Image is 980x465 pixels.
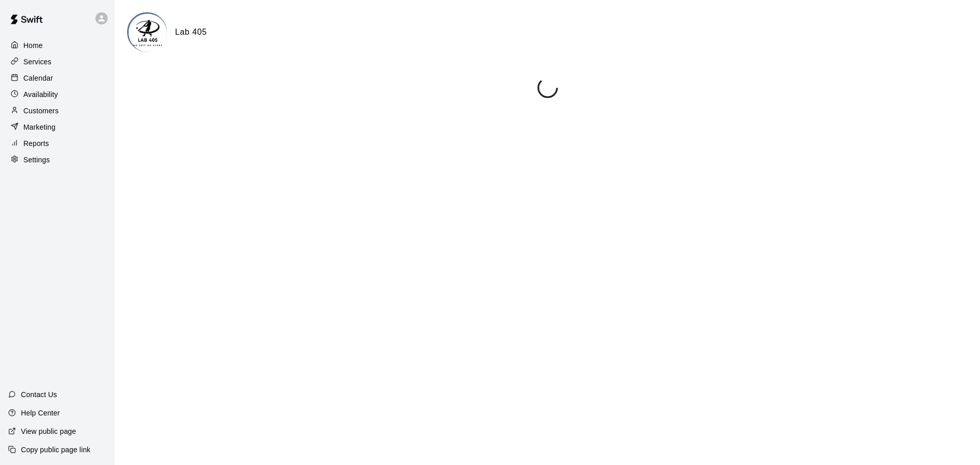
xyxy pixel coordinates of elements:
img: Lab 405 logo [129,14,167,52]
p: Availability [23,89,58,100]
a: Calendar [8,70,107,86]
p: View public page [21,426,76,436]
p: Services [23,57,52,67]
a: Marketing [8,119,107,135]
p: Reports [23,138,49,149]
p: Contact Us [21,389,57,400]
a: Home [8,38,107,53]
p: Marketing [23,122,56,132]
a: Services [8,54,107,69]
p: Settings [23,155,50,165]
p: Copy public page link [21,445,90,455]
a: Settings [8,152,107,167]
p: Home [23,40,43,51]
a: Reports [8,136,107,151]
p: Help Center [21,408,60,418]
a: Customers [8,103,107,118]
a: Availability [8,87,107,102]
h6: Lab 405 [175,26,207,39]
p: Customers [23,106,59,116]
p: Calendar [23,73,53,83]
